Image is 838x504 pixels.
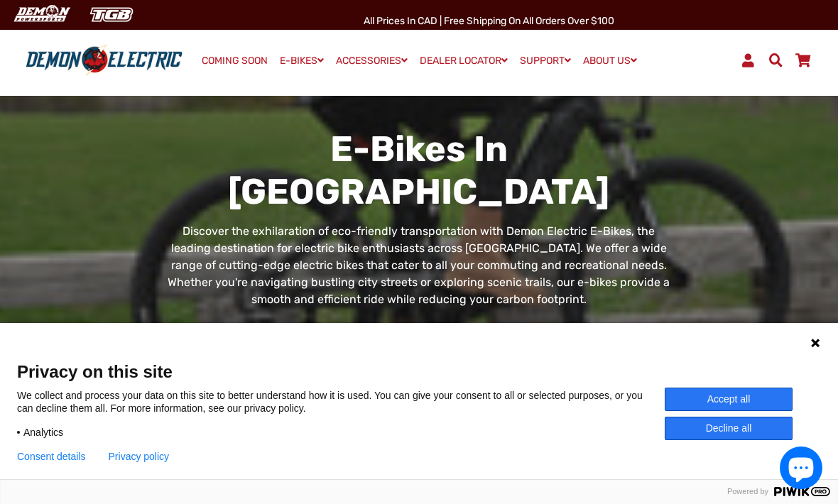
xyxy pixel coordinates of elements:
span: Powered by [722,487,774,496]
a: COMING SOON [197,51,273,71]
span: Analytics [23,426,63,439]
a: DEALER LOCATOR [415,50,513,71]
a: ACCESSORIES [331,50,413,71]
inbox-online-store-chat: Shopify online store chat [776,447,827,493]
img: TGB Canada [82,3,141,26]
span: Discover the exhilaration of eco-friendly transportation with Demon Electric E-Bikes, the leading... [168,224,670,306]
p: We collect and process your data on this site to better understand how it is used. You can give y... [17,389,665,415]
a: SUPPORT [515,50,576,71]
button: Consent details [17,451,86,462]
button: Decline all [665,417,793,440]
h1: E-Bikes in [GEOGRAPHIC_DATA] [165,128,674,213]
img: Demon Electric [7,3,75,26]
a: ABOUT US [578,50,642,71]
a: Privacy policy [109,451,170,462]
a: E-BIKES [275,50,329,71]
span: Privacy on this site [17,361,821,382]
button: Accept all [665,388,793,411]
span: All Prices in CAD | Free shipping on all orders over $100 [364,15,614,27]
img: Demon Electric logo [21,44,187,76]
